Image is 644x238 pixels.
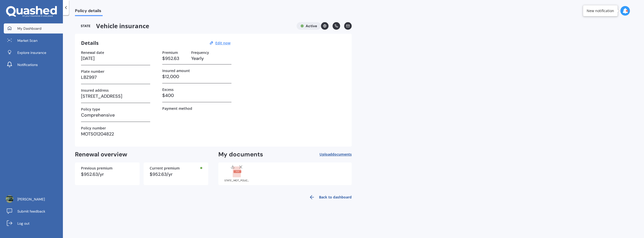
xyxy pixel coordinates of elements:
label: Policy type [81,107,100,111]
div: Current premium [150,166,202,170]
h3: MOTS01204822 [81,130,150,138]
label: Insured address [81,88,109,92]
label: Premium [162,50,178,55]
span: [PERSON_NAME] [17,197,45,202]
div: $952.63/yr [81,172,134,177]
label: Plate number [81,69,104,74]
h2: My documents [218,151,263,158]
h3: Yearly [191,55,231,62]
img: State-text-1.webp [75,22,96,30]
span: Market Scan [17,38,37,43]
a: Log out [4,218,63,228]
span: My Dashboard [17,26,42,31]
h3: $400 [162,92,231,99]
button: Uploaddocuments [319,151,352,158]
label: Renewal date [81,50,104,55]
div: $952.63/yr [150,172,202,177]
a: [PERSON_NAME] [4,194,63,204]
span: Explore insurance [17,50,46,55]
a: Back to dashboard [306,191,352,203]
label: Policy number [81,126,106,130]
h3: LBZ997 [81,74,150,81]
div: STATE_MOT_POLICY_SCHEDULE_MOTS01204822_20250621223001660.pdf [224,179,250,182]
span: Notifications [17,62,38,67]
h3: Details [81,40,99,46]
h3: Comprehensive [81,111,150,119]
u: Edit now [215,41,230,45]
a: Notifications [4,60,63,70]
label: Frequency [191,50,209,55]
a: Explore insurance [4,48,63,58]
a: Submit feedback [4,206,63,216]
div: Previous premium [81,166,134,170]
span: Log out [17,221,29,226]
label: Payment method [162,106,192,111]
span: Upload [319,152,352,156]
span: Policy details [75,8,103,15]
img: ACg8ocLd7WkS6T5zCbZ6UvZF3Ly31xRG1usiQwzwAfB25Vjw5yk55-n8=s96-c [6,195,13,203]
h3: $952.63 [162,55,187,62]
button: Edit now [214,41,232,45]
label: Excess [162,87,174,92]
h2: Renewal overview [75,151,208,158]
span: Vehicle insurance [75,22,293,30]
h3: [DATE] [81,55,150,62]
a: My Dashboard [4,23,63,33]
label: Insured amount [162,69,190,73]
div: New notification [587,8,614,13]
span: documents [332,152,352,157]
h3: [STREET_ADDRESS] [81,92,150,100]
a: Market Scan [4,36,63,46]
h3: $12,000 [162,73,231,80]
span: Submit feedback [17,209,45,214]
